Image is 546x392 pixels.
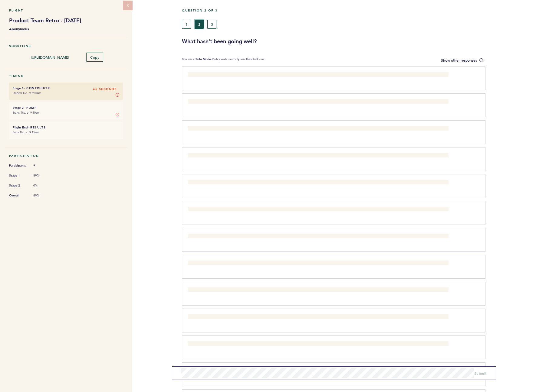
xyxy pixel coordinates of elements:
[90,55,99,60] span: Copy
[188,100,270,105] span: Many times we seem bottlenecked in certain areas
[188,73,326,78] span: We're constantly underestimating the amount of time it takes to develop many things
[182,20,191,29] button: 1
[9,8,123,12] h5: Flight
[13,111,40,115] time: Starts Thu. at 9:10am
[13,86,24,90] small: Stage 1
[13,106,119,110] h6: - Pump
[9,173,27,179] span: Stage 1
[188,207,327,212] span: Virtually every step of building resale has taken much longer than originally estimated
[474,370,487,376] button: Submit
[13,125,119,129] h6: - Results
[33,164,51,168] span: 9
[474,371,487,376] span: Submit
[196,57,212,61] b: Solo Mode.
[188,234,287,239] span: We're trying to do too many different things at the same time
[182,8,541,12] h5: Question 2 of 3
[13,106,24,110] small: Stage 2
[13,125,28,129] small: Flight End
[188,261,276,266] span: Keeping up with support is a drain on time and energy
[13,91,41,95] time: Started Tue. at 9:00am
[182,57,265,63] p: You are in Participants can only see their balloons.
[9,183,27,189] span: Stage 2
[9,26,123,32] b: Anonymous
[9,74,123,78] h5: Timing
[9,44,123,48] h5: Shortlink
[9,163,27,169] span: Participants
[207,20,216,29] button: 3
[33,173,51,178] span: 89%
[195,20,204,29] button: 2
[86,53,103,62] button: Copy
[188,180,271,185] span: Usage / behavioral analytics are difficult to get at it.
[9,193,27,199] span: Overall
[188,315,381,320] span: Work items suffered changes by new understandings on the work once it was started, some had impac...
[188,154,376,158] span: Apple Wallet has been a challenge. Although it's important to note it's working for the vast majo...
[182,38,541,45] h3: What hasn't been going well?
[33,193,51,198] span: 89%
[441,58,477,63] span: Show other responses
[188,288,311,293] span: It's hard to keep track of all the things and understand what's most important
[9,17,123,24] h1: Product Team Retro - [DATE]
[33,183,51,188] span: 0%
[13,86,119,90] h6: - Contribute
[188,127,266,131] span: QA is still a very manual and error-prone process
[188,342,257,347] span: Testing is taking longer for some use cases
[93,86,117,92] span: 45 seconds
[13,130,39,134] time: Ends Thu. at 9:15am
[9,154,123,158] h5: Participation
